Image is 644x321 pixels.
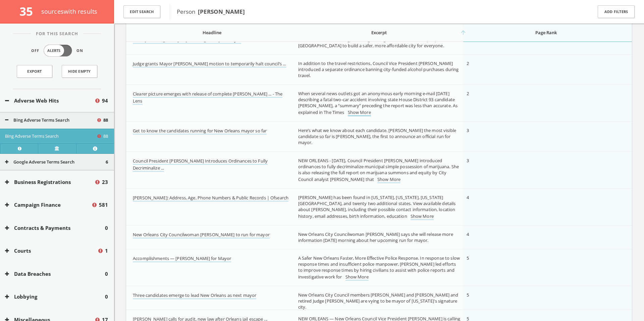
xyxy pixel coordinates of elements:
[105,293,108,301] span: 0
[133,255,231,262] a: Accomplishments — [PERSON_NAME] for Mayor
[133,158,268,172] a: Council President [PERSON_NAME] Introduces Ordinances to Fully Decriminalize ...
[133,232,270,239] a: New Orleans City Councilwoman [PERSON_NAME] to run for mayor
[38,143,76,153] a: Verify at source
[467,231,469,237] span: 4
[298,60,459,78] span: In addition to the travel restrictions, Council Vice President [PERSON_NAME] introduced a separat...
[41,7,98,15] span: source s with results
[105,270,108,278] span: 0
[5,201,91,209] button: Campaign Finance
[102,178,108,186] span: 23
[467,60,469,66] span: 2
[31,30,83,37] span: For This Search
[177,8,245,15] span: Person
[123,5,160,18] button: Edit Search
[298,292,459,310] span: New Orleans City Council members [PERSON_NAME] and [PERSON_NAME] and retired Judge [PERSON_NAME] ...
[535,29,557,36] span: Page Rank
[203,29,221,36] span: Headline
[298,90,458,115] span: When several news outlets got an anonymous early morning e-mail [DATE] describing a fatal two-car...
[467,90,469,97] span: 2
[371,29,387,36] span: Excerpt
[298,37,446,49] span: [PERSON_NAME] has waged courageous fights on behalf of the people of [GEOGRAPHIC_DATA] to build a...
[298,255,460,280] span: A Safer New Orleans Faster, More Effective Police Response. In response to slow response times an...
[460,29,467,36] i: arrow_upward
[198,8,245,15] b: [PERSON_NAME]
[345,274,369,281] a: Show More
[105,224,108,232] span: 0
[5,224,105,232] button: Contracts & Payments
[133,128,267,135] a: Get to know the candidates running for New Orleans mayor so far
[105,247,108,255] span: 1
[5,159,106,166] button: Google Adverse Terms Search
[133,292,256,299] a: Three candidates emerge to lead New Orleans as next mayor
[298,127,456,145] span: Here’s what we know about each candidate. [PERSON_NAME] the most visible candidate so far is [PER...
[133,195,288,202] a: [PERSON_NAME]: Address, Age, Phone Numbers & Public Records | Ofsearch
[298,194,456,219] span: [PERSON_NAME] has been found in [US_STATE], [US_STATE], [US_STATE][GEOGRAPHIC_DATA], and twenty t...
[133,91,282,105] a: Clearer picture emerges with release of complete [PERSON_NAME] ... - The Lens
[5,293,105,301] button: Lobbying
[76,48,83,54] span: On
[17,65,52,78] a: Export
[377,176,400,183] a: Show More
[106,159,108,166] span: 6
[467,255,469,261] span: 5
[5,97,94,105] button: Adverse Web Hits
[62,65,97,78] button: Hide Empty
[411,213,434,220] a: Show More
[5,133,96,140] button: Bing Adverse Terms Search
[99,201,108,209] span: 581
[467,127,469,133] span: 3
[467,194,469,200] span: 4
[102,97,108,105] span: 94
[133,61,286,68] a: Judge grants Mayor [PERSON_NAME] motion to temporarily halt council’s ...
[19,3,39,19] span: 35
[5,247,97,255] button: Courts
[467,157,469,164] span: 3
[598,5,635,18] button: Add Filters
[5,178,94,186] button: Business Registrations
[348,109,371,116] a: Show More
[298,157,459,182] span: NEW ORLEANS - [DATE], Council President [PERSON_NAME] introduced ordinances to fully decriminaliz...
[298,231,453,243] span: New Orleans City Councilwoman [PERSON_NAME] says she will release more information [DATE] morning...
[467,292,469,298] span: 5
[31,48,39,54] span: Off
[103,133,108,140] span: 88
[5,117,96,124] button: Bing Adverse Terms Search
[5,270,105,278] button: Data Breaches
[103,117,108,124] span: 88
